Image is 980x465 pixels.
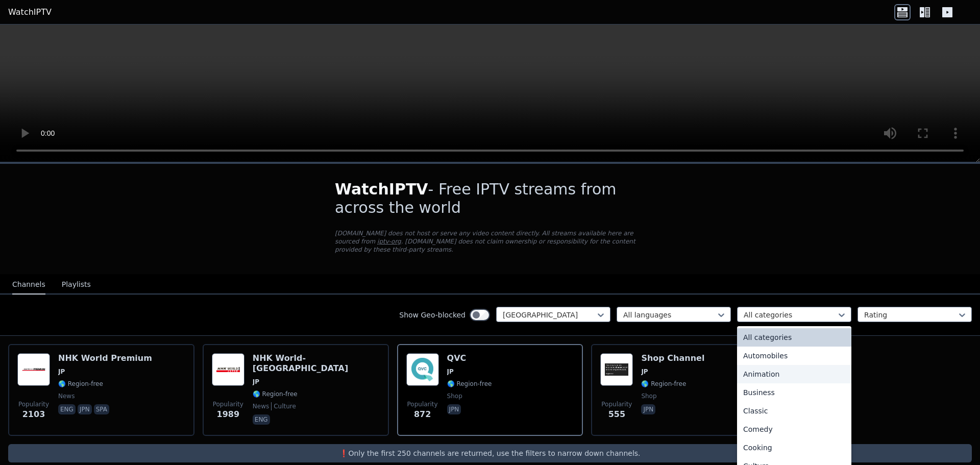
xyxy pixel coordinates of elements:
span: JP [641,368,648,376]
p: eng [253,414,270,425]
div: Automobiles [737,347,851,365]
img: NHK World-Japan [212,353,244,386]
span: 🌎 Region-free [58,380,103,388]
span: 🌎 Region-free [641,380,686,388]
img: QVC [406,353,439,386]
p: ❗️Only the first 250 channels are returned, use the filters to narrow down channels. [12,448,968,458]
span: shop [641,392,656,400]
span: JP [253,378,259,386]
div: Cooking [737,438,851,457]
span: WatchIPTV [335,180,428,198]
button: Channels [12,275,45,295]
span: 555 [608,408,625,421]
div: Comedy [737,420,851,438]
span: news [58,392,75,400]
h6: NHK World Premium [58,353,152,363]
div: Animation [737,365,851,383]
a: iptv-org [377,238,401,245]
p: jpn [78,404,92,414]
img: NHK World Premium [17,353,50,386]
h6: NHK World-[GEOGRAPHIC_DATA] [253,353,380,374]
h1: - Free IPTV streams from across the world [335,180,645,217]
span: 🌎 Region-free [447,380,492,388]
span: 1989 [217,408,240,421]
span: Popularity [18,400,49,408]
span: Popularity [213,400,243,408]
div: All categories [737,328,851,347]
span: culture [271,402,296,410]
label: Show Geo-blocked [399,310,465,320]
img: Shop Channel [600,353,633,386]
h6: Shop Channel [641,353,704,363]
h6: QVC [447,353,492,363]
span: 872 [414,408,431,421]
span: JP [447,368,454,376]
p: spa [94,404,109,414]
a: WatchIPTV [8,6,52,18]
button: Playlists [62,275,91,295]
p: jpn [447,404,461,414]
span: Popularity [601,400,632,408]
p: eng [58,404,76,414]
p: [DOMAIN_NAME] does not host or serve any video content directly. All streams available here are s... [335,229,645,254]
span: JP [58,368,65,376]
span: news [253,402,269,410]
span: 🌎 Region-free [253,390,298,398]
div: Business [737,383,851,402]
span: Popularity [407,400,438,408]
div: Classic [737,402,851,420]
p: jpn [641,404,655,414]
span: 2103 [22,408,45,421]
span: shop [447,392,462,400]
